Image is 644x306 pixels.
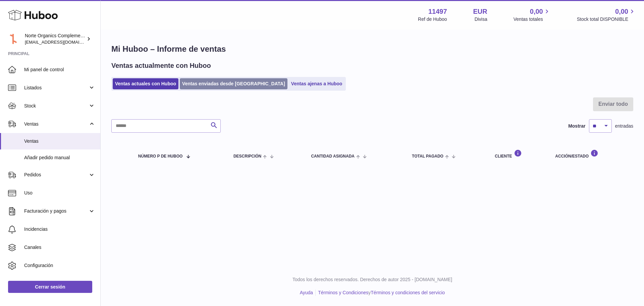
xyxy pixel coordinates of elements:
a: Ventas ajenas a Huboo [289,78,345,89]
a: 0,00 Ventas totales [514,7,551,23]
span: entradas [615,123,633,129]
span: Facturación y pagos [24,208,88,214]
span: Descripción [233,154,261,159]
span: Pedidos [24,172,88,178]
a: Términos y Condiciones [318,290,368,295]
span: Total pagado [412,154,443,159]
span: Incidencias [24,226,95,232]
span: [EMAIL_ADDRESS][DOMAIN_NAME] [25,39,99,45]
span: Añadir pedido manual [24,155,95,161]
strong: 11497 [428,7,447,16]
span: Canales [24,244,95,251]
span: 0,00 [530,7,543,16]
span: 0,00 [615,7,628,16]
a: 0,00 Stock total DISPONIBLE [577,7,636,23]
a: Cerrar sesión [8,281,92,293]
span: Uso [24,190,95,196]
span: Configuración [24,262,95,269]
div: Ref de Huboo [418,16,447,23]
label: Mostrar [568,123,585,129]
span: Ventas [24,121,88,127]
h2: Ventas actualmente con Huboo [111,61,211,70]
li: y [316,290,445,296]
div: Cliente [495,149,542,159]
a: Ayuda [300,290,313,295]
span: Ventas totales [514,16,551,23]
a: Ventas actuales con Huboo [113,78,178,89]
span: Cantidad ASIGNADA [311,154,355,159]
span: Ventas [24,138,95,144]
span: Stock [24,103,88,109]
h1: Mi Huboo – Informe de ventas [111,44,633,54]
div: Acción/Estado [555,149,627,159]
span: Listados [24,85,88,91]
span: Stock total DISPONIBLE [577,16,636,23]
span: Mi panel de control [24,67,95,73]
a: Ventas enviadas desde [GEOGRAPHIC_DATA] [180,78,287,89]
img: internalAdmin-11497@internal.huboo.com [8,34,18,44]
a: Términos y condiciones del servicio [371,290,445,295]
div: Divisa [475,16,487,23]
p: Todos los derechos reservados. Derechos de autor 2025 - [DOMAIN_NAME] [106,276,639,283]
div: Norte Organics Complementos Alimenticios S.L. [25,33,85,45]
strong: EUR [473,7,487,16]
span: número P de Huboo [138,154,182,159]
